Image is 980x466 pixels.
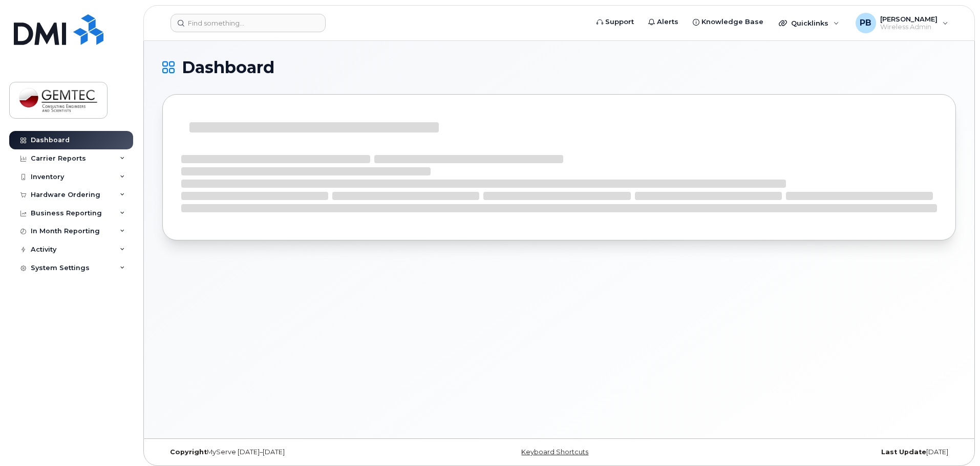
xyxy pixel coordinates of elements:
strong: Copyright [170,448,207,456]
strong: Last Update [881,448,926,456]
a: Keyboard Shortcuts [521,448,588,456]
span: Dashboard [182,60,274,75]
div: MyServe [DATE]–[DATE] [162,448,427,456]
div: [DATE] [691,448,956,456]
